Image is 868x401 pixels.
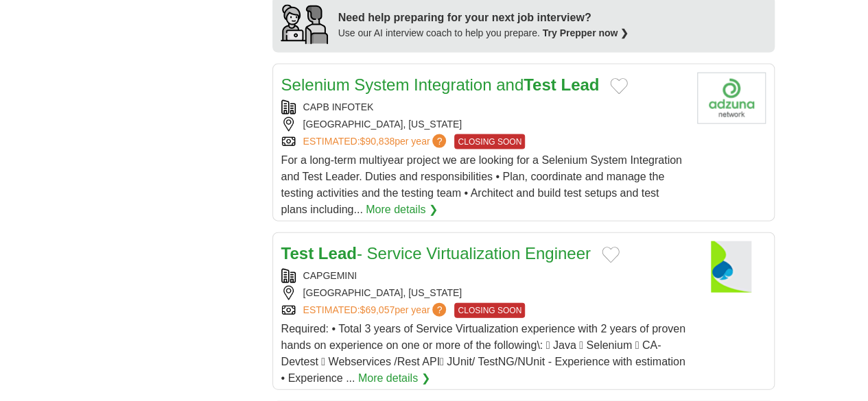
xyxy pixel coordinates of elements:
[697,241,766,293] img: Capgemini logo
[281,244,314,263] strong: Test
[543,27,629,38] a: Try Prepper now ❯
[281,75,600,94] a: Selenium System Integration andTest Lead
[561,75,599,94] strong: Lead
[432,134,446,148] span: ?
[303,270,357,281] a: CAPGEMINI
[318,244,357,263] strong: Lead
[454,303,525,318] span: CLOSING SOON
[303,134,449,149] a: ESTIMATED:$90,838per year?
[281,117,686,132] div: [GEOGRAPHIC_DATA], [US_STATE]
[366,202,438,218] a: More details ❯
[610,78,628,95] button: Add to favorite jobs
[358,370,430,387] a: More details ❯
[602,247,620,263] button: Add to favorite jobs
[360,304,395,315] span: $69,057
[338,10,629,26] div: Need help preparing for your next job interview?
[454,134,525,149] span: CLOSING SOON
[281,323,685,384] span: Required: • Total 3 years of Service Virtualization experience with 2 years of proven hands on ex...
[432,303,446,317] span: ?
[524,75,556,94] strong: Test
[697,73,766,124] img: Company logo
[281,244,591,263] a: Test Lead- Service Virtualization Engineer
[281,154,682,215] span: For a long-term multiyear project we are looking for a Selenium System Integration and Test Leade...
[281,100,686,114] div: CAPB INFOTEK
[338,26,629,40] div: Use our AI interview coach to help you prepare.
[360,136,395,147] span: $90,838
[303,303,449,318] a: ESTIMATED:$69,057per year?
[281,286,686,300] div: [GEOGRAPHIC_DATA], [US_STATE]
